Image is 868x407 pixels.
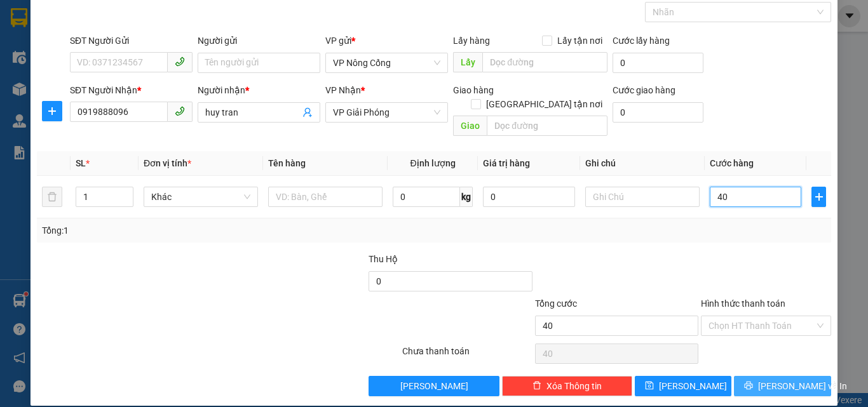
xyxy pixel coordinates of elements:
button: printer[PERSON_NAME] và In [734,376,831,396]
input: Ghi Chú [585,187,700,207]
span: plus [43,106,62,116]
input: Dọc đường [482,52,607,72]
div: Tổng: 1 [42,224,336,237]
span: SL [76,158,86,168]
span: [PERSON_NAME] [659,379,727,393]
span: Giao hàng [453,85,494,95]
strong: CHUYỂN PHÁT NHANH ĐÔNG LÝ [27,10,107,51]
span: NC1209250446 [108,51,184,65]
input: Cước giao hàng [613,102,703,123]
span: [PERSON_NAME] [400,379,468,393]
span: Định lượng [410,158,455,168]
span: kg [460,187,473,207]
button: plus [42,101,62,121]
button: [PERSON_NAME] [369,376,499,396]
label: Cước giao hàng [613,85,675,95]
div: Người gửi [198,34,320,48]
span: VP Nông Cống [333,53,440,72]
div: SĐT Người Gửi [70,34,193,48]
span: printer [744,381,753,391]
span: Giao [453,116,487,136]
div: Chưa thanh toán [401,344,534,366]
button: plus [811,187,826,207]
span: Đơn vị tính [144,158,191,168]
button: delete [42,187,62,207]
span: phone [175,57,185,67]
input: 0 [483,187,574,207]
label: Cước lấy hàng [613,36,670,46]
span: Khác [151,187,250,206]
span: SĐT XE [44,54,86,67]
label: Hình thức thanh toán [701,298,785,309]
button: deleteXóa Thông tin [502,376,632,396]
input: VD: Bàn, Ghế [268,187,383,207]
span: Cước hàng [710,158,754,168]
input: Cước lấy hàng [613,53,703,73]
img: logo [6,37,25,81]
div: SĐT Người Nhận [70,83,193,97]
input: Dọc đường [487,116,607,136]
span: Xóa Thông tin [546,379,602,393]
span: user-add [302,107,313,117]
span: Lấy [453,52,482,72]
span: Lấy hàng [453,36,490,46]
span: VP Nhận [325,85,361,95]
span: VP Giải Phóng [333,103,440,122]
div: Người nhận [198,83,320,97]
span: [PERSON_NAME] và In [758,379,847,393]
span: save [645,381,654,391]
div: VP gửi [325,34,448,48]
span: phone [175,106,185,116]
span: Lấy tận nơi [552,34,607,48]
span: [GEOGRAPHIC_DATA] tận nơi [481,97,607,111]
strong: PHIẾU BIÊN NHẬN [32,70,101,97]
span: delete [532,381,541,391]
span: Thu Hộ [369,254,398,264]
span: Tổng cước [535,298,577,309]
span: plus [812,192,825,202]
th: Ghi chú [580,151,705,176]
span: Giá trị hàng [483,158,530,168]
button: save[PERSON_NAME] [635,376,732,396]
span: Tên hàng [268,158,306,168]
